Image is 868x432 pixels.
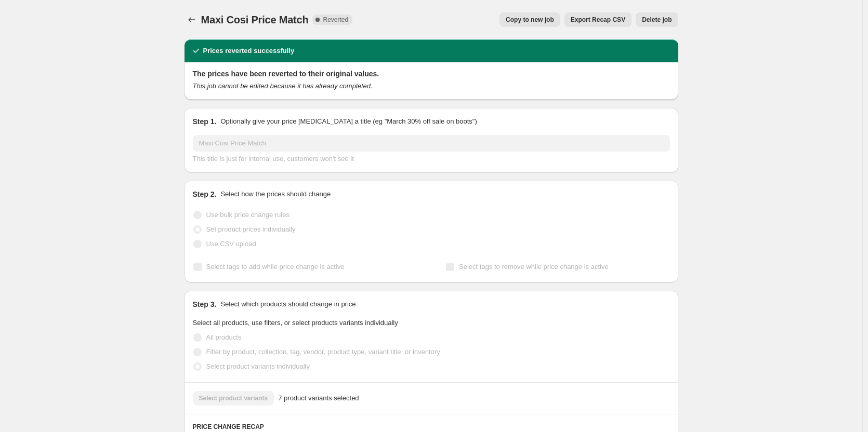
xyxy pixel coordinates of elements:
[206,362,310,370] span: Select product variants individually
[220,299,356,309] p: Select which products should change in price
[185,12,199,27] button: Price change jobs
[193,423,670,431] h6: PRICE CHANGE RECAP
[206,263,345,271] span: Select tags to add while price change is active
[193,135,670,152] input: 30% off holiday sale
[206,348,440,356] span: Filter by product, collection, tag, vendor, product type, variant title, or inventory
[193,116,217,127] h2: Step 1.
[193,189,217,199] h2: Step 2.
[193,69,670,79] h2: The prices have been reverted to their original values.
[220,189,331,199] p: Select how the prices should change
[203,46,295,56] h2: Prices reverted successfully
[499,12,560,27] button: Copy to new job
[571,16,625,24] span: Export Recap CSV
[206,240,256,248] span: Use CSV upload
[323,16,348,24] span: Reverted
[636,12,678,27] button: Delete job
[564,12,632,27] button: Export Recap CSV
[206,333,242,341] span: All products
[193,299,217,309] h2: Step 3.
[459,263,609,271] span: Select tags to remove while price change is active
[206,211,290,219] span: Use bulk price change rules
[278,393,359,403] span: 7 product variants selected
[193,319,398,327] span: Select all products, use filters, or select products variants individually
[206,225,296,233] span: Set product prices individually
[193,155,354,163] span: This title is just for internal use, customers won't see it
[506,16,554,24] span: Copy to new job
[642,16,672,24] span: Delete job
[193,82,373,90] i: This job cannot be edited because it has already completed.
[201,14,309,25] span: Maxi Cosi Price Match
[220,116,477,127] p: Optionally give your price [MEDICAL_DATA] a title (eg "March 30% off sale on boots")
